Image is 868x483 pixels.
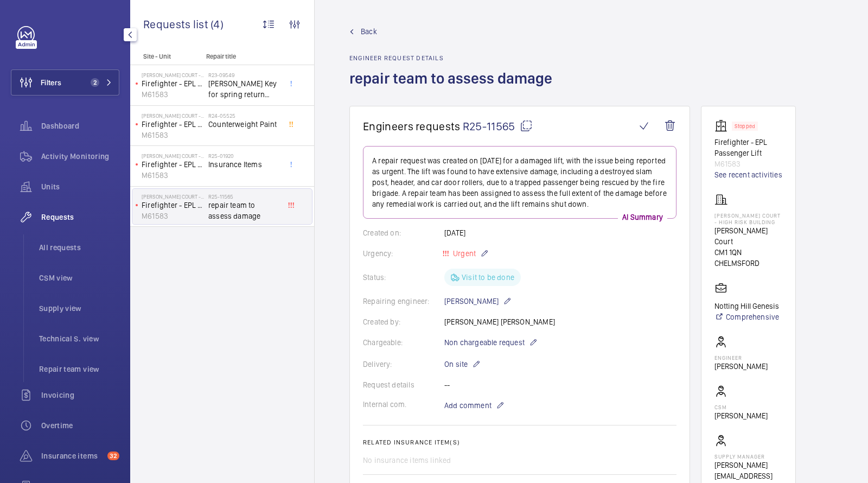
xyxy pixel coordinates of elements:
span: Filters [41,77,61,88]
span: Insurance Items [208,159,280,170]
h2: R24-05525 [208,112,280,119]
p: Engineer [714,354,768,361]
p: [PERSON_NAME] Court - High Risk Building [142,72,204,78]
span: 2 [91,78,99,87]
p: [PERSON_NAME] Court [714,225,782,247]
p: Stopped [735,124,755,128]
span: CSM view [39,272,119,283]
p: Firefighter - EPL Passenger Lift [142,200,204,211]
p: On site [444,358,481,371]
span: Requests [41,212,119,223]
span: repair team to assess damage [208,200,280,221]
span: Dashboard [41,120,119,131]
p: [PERSON_NAME] Court - High Risk Building [142,112,204,119]
span: Urgent [451,249,476,258]
h1: repair team to assess damage [349,68,559,106]
h2: Engineer request details [349,54,559,62]
p: [PERSON_NAME] [714,361,768,372]
h2: Related insurance item(s) [363,438,676,446]
h2: R25-11565 [208,193,280,200]
span: Supply view [39,303,119,314]
p: CSM [714,404,768,410]
p: CM1 1QN CHELMSFORD [714,247,782,269]
span: Repair team view [39,364,119,374]
p: M61583 [142,89,204,100]
p: AI Summary [618,212,667,223]
p: Notting Hill Genesis [714,301,779,312]
span: Invoicing [41,390,119,401]
img: elevator.svg [714,119,732,132]
span: Counterweight Paint [208,119,280,130]
button: Filters2 [11,69,119,96]
h2: R25-01920 [208,152,280,159]
p: [PERSON_NAME] [714,410,768,421]
p: Site - Unit [130,53,202,60]
p: Repair title [206,53,278,60]
p: M61583 [142,211,204,221]
p: Firefighter - EPL Passenger Lift [714,137,782,158]
p: Firefighter - EPL Passenger Lift [142,119,204,130]
p: [PERSON_NAME] Court - High Risk Building [142,152,204,159]
span: Add comment [444,400,492,411]
p: [PERSON_NAME] Court - High Risk Building [142,193,204,200]
span: 32 [107,452,119,460]
p: M61583 [142,130,204,141]
p: A repair request was created on [DATE] for a damaged lift, with the issue being reported as urgen... [372,155,667,209]
span: Insurance items [41,450,103,461]
a: See recent activities [714,169,782,180]
span: All requests [39,242,119,253]
p: Firefighter - EPL Passenger Lift [142,159,204,170]
span: R25-11565 [463,119,533,133]
span: Engineers requests [363,119,461,133]
a: Comprehensive [714,312,779,322]
p: [PERSON_NAME] Court - High Risk Building [714,212,782,225]
span: Back [361,26,377,37]
p: M61583 [714,158,782,169]
span: Requests list [143,17,210,31]
span: Units [41,181,119,192]
p: M61583 [142,170,204,181]
p: [PERSON_NAME] [444,295,512,308]
p: Supply manager [714,453,782,460]
span: Technical S. view [39,333,119,344]
p: Firefighter - EPL Passenger Lift [142,78,204,89]
span: Overtime [41,420,119,431]
h2: R23-09549 [208,72,280,78]
span: Non chargeable request [444,337,525,348]
span: Activity Monitoring [41,151,119,162]
span: [PERSON_NAME] Key for spring return locks [208,78,280,100]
